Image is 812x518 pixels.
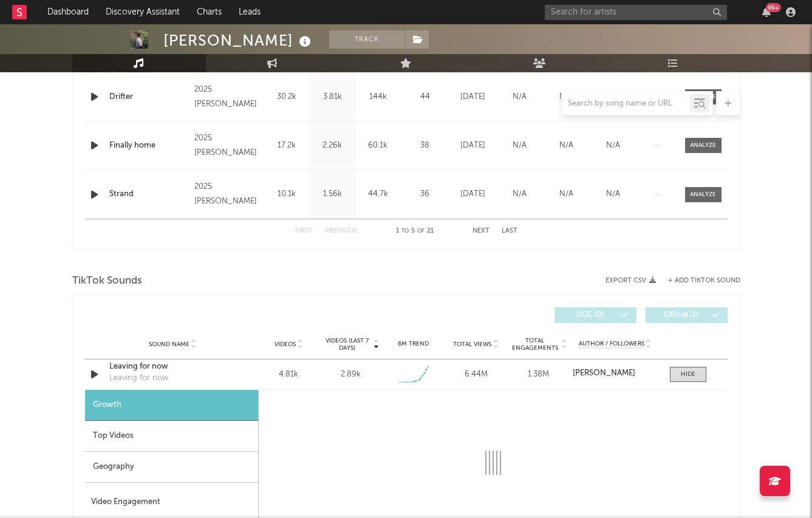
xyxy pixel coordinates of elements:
[417,228,425,234] span: of
[404,140,446,152] div: 38
[275,341,296,348] span: Videos
[85,452,258,483] div: Geography
[593,188,633,200] div: N/A
[313,188,352,200] div: 1.56k
[358,140,398,152] div: 60.1k
[502,228,517,234] button: Last
[562,312,618,319] span: UGC ( 0 )
[668,278,740,284] button: + Add TikTok Sound
[149,341,189,348] span: Sound Name
[194,180,261,209] div: 2025 [PERSON_NAME]
[573,369,635,377] strong: [PERSON_NAME]
[385,339,442,349] div: 6M Trend
[91,495,252,509] div: Video Engagement
[261,369,317,381] div: 4.81k
[499,188,540,200] div: N/A
[510,369,567,381] div: 1.38M
[163,30,314,50] div: [PERSON_NAME]
[85,390,258,421] div: Growth
[579,340,644,348] span: Author / Followers
[341,369,361,381] div: 2.89k
[606,277,656,284] button: Export CSV
[510,337,559,352] span: Total Engagements
[762,7,771,17] button: 99+
[109,188,189,200] a: Strand
[295,228,313,234] button: First
[313,140,352,152] div: 2.26k
[653,312,709,319] span: Official ( 1 )
[109,140,189,152] a: Finally home
[325,228,357,234] button: Previous
[267,140,307,152] div: 17.2k
[573,369,657,378] a: [PERSON_NAME]
[499,140,540,152] div: N/A
[322,337,372,352] span: Videos (last 7 days)
[545,5,727,20] input: Search for artists
[381,224,448,239] div: 1 5 21
[448,369,504,381] div: 6.44M
[453,341,491,348] span: Total Views
[452,188,493,200] div: [DATE]
[267,188,307,200] div: 10.1k
[546,140,587,152] div: N/A
[194,83,261,112] div: 2025 [PERSON_NAME]
[72,274,142,288] span: TikTok Sounds
[109,372,168,384] div: Leaving for now
[656,278,740,284] button: + Add TikTok Sound
[329,30,405,49] button: Track
[85,421,258,452] div: Top Videos
[593,140,633,152] div: N/A
[452,140,493,152] div: [DATE]
[766,3,781,12] div: 99 +
[562,99,690,109] input: Search by song name or URL
[194,131,261,160] div: 2025 [PERSON_NAME]
[554,307,636,323] button: UGC(0)
[646,307,728,323] button: Official(1)
[473,228,490,234] button: Next
[358,188,398,200] div: 44.7k
[109,361,236,373] a: Leaving for now
[404,188,446,200] div: 36
[546,188,587,200] div: N/A
[401,228,409,234] span: to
